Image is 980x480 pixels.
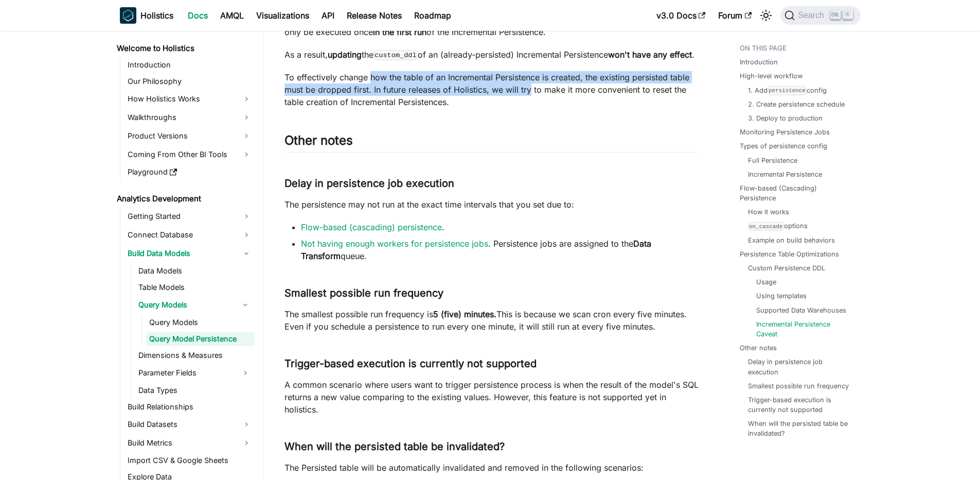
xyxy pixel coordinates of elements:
[748,222,784,231] code: on_cascade
[124,128,255,144] a: Product Versions
[284,287,699,300] h3: Smallest possible run frequency
[214,7,250,24] a: AMQL
[748,381,849,391] a: Smallest possible run frequency
[843,10,853,20] kbd: K
[135,297,236,313] a: Query Models
[756,277,776,287] a: Usage
[236,297,255,313] button: Collapse sidebar category 'Query Models'
[146,315,255,330] a: Query Models
[758,7,774,24] button: Switch between dark and light mode (currently light mode)
[124,435,255,451] a: Build Metrics
[135,280,255,295] a: Table Models
[748,207,789,217] a: How it works
[768,86,807,95] code: persistence
[301,237,699,262] li: . Persistence jobs are assigned to the queue.
[756,291,807,301] a: Using templates
[135,365,236,381] a: Parameter Fields
[140,9,173,22] b: Holistics
[284,440,699,453] h3: When will the persisted table be invalidated?
[740,57,778,67] a: Introduction
[408,7,457,24] a: Roadmap
[373,50,418,60] code: custom_ddl
[748,235,835,245] a: Example on build behaviors
[740,71,803,81] a: High-level workflow
[284,133,699,152] h2: Other notes
[756,319,846,339] a: Incremental Persistence Caveat
[124,227,255,243] a: Connect Database
[135,264,255,278] a: Data Models
[328,49,362,60] strong: updating
[182,7,214,24] a: Docs
[114,192,255,206] a: Analytics Development
[748,99,845,109] a: 2. Create persistence schedule
[124,400,255,414] a: Build Relationships
[284,71,699,108] p: To effectively change how the table of an Incremental Persistence is created, the existing persis...
[433,309,496,319] strong: 5 (five) minutes.
[124,416,255,433] a: Build Datasets
[795,11,830,20] span: Search
[284,198,699,211] p: The persistence may not run at the exact time intervals that you set due to:
[748,419,850,438] a: When will the persisted table be invalidated?
[114,41,255,56] a: Welcome to Holistics
[124,91,255,107] a: How Holistics Works
[124,453,255,468] a: Import CSV & Google Sheets
[135,348,255,363] a: Dimensions & Measures
[608,49,692,60] strong: won't have any effect
[301,222,442,232] a: Flow-based (cascading) persistence
[748,113,823,123] a: 3. Deploy to production
[740,183,854,203] a: Flow-based (Cascading) Persistence
[748,395,850,415] a: Trigger-based execution is currently not supported
[301,238,488,249] a: Not having enough workers for persistence jobs
[740,141,827,151] a: Types of persistence config
[146,332,255,346] a: Query Model Persistence
[135,383,255,398] a: Data Types
[315,7,341,24] a: API
[284,308,699,333] p: The smallest possible run frequency is This is because we scan cron every five minutes. Even if y...
[120,7,173,24] a: HolisticsHolistics
[748,221,808,231] a: on_cascadeoptions
[236,365,255,381] button: Expand sidebar category 'Parameter Fields'
[712,7,758,24] a: Forum
[284,379,699,416] p: A common scenario where users want to trigger persistence process is when the result of the model...
[284,177,699,190] h3: Delay in persistence job execution
[124,165,255,179] a: Playground
[740,343,777,353] a: Other notes
[110,31,264,480] nav: Docs sidebar
[124,245,255,262] a: Build Data Models
[740,249,839,259] a: Persistence Table Optimizations
[650,7,712,24] a: v3.0 Docs
[780,6,860,25] button: Search (Ctrl+K)
[120,7,136,24] img: Holistics
[284,357,699,370] h3: Trigger-based execution is currently not supported
[748,169,822,179] a: Incremental Persistence
[124,109,255,126] a: Walkthroughs
[124,74,255,89] a: Our Philosophy
[301,221,699,233] li: .
[740,127,830,137] a: Monitoring Persistence Jobs
[284,461,699,474] p: The Persisted table will be automatically invalidated and removed in the following scenarios:
[124,146,255,163] a: Coming From Other BI Tools
[748,263,825,273] a: Custom Persistence DDL
[250,7,315,24] a: Visualizations
[748,85,827,95] a: 1. Addpersistenceconfig
[284,48,699,61] p: As a result, the of an (already-persisted) Incremental Persistence .
[756,305,846,315] a: Supported Data Warehouses
[124,208,255,225] a: Getting Started
[124,58,255,72] a: Introduction
[341,7,408,24] a: Release Notes
[373,27,426,37] strong: in the first run
[748,156,797,165] a: Full Persistence
[748,357,850,376] a: Delay in persistence job execution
